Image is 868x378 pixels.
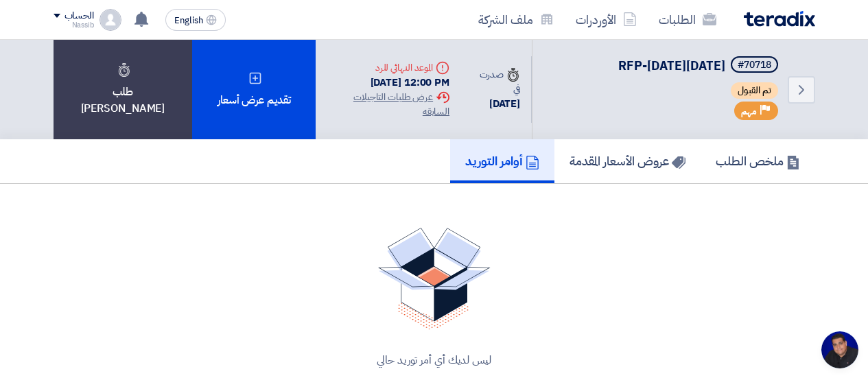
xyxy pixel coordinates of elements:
[327,75,449,91] div: [DATE] 12:00 PM
[731,82,778,99] span: تم القبول
[741,105,757,118] span: مهم
[648,3,727,36] a: الطلبات
[192,40,316,139] div: تقديم عرض أسعار
[465,153,539,169] h5: أوامر التوريد
[570,153,685,169] h5: عروض الأسعار المقدمة
[618,56,725,75] span: RFP-[DATE][DATE]
[54,40,193,139] div: طلب [PERSON_NAME]
[716,153,800,169] h5: ملخص الطلب
[99,9,121,31] img: profile_test.png
[565,3,648,36] a: الأوردرات
[554,139,701,183] a: عروض الأسعار المقدمة
[70,352,799,368] div: ليس لديك أي أمر توريد حالي
[738,60,771,70] div: #70718
[471,67,520,96] div: صدرت في
[165,9,226,31] button: English
[378,228,491,330] img: No Quotations Found!
[744,11,815,27] img: Teradix logo
[467,3,565,36] a: ملف الشركة
[54,21,94,29] div: Nassib
[618,56,781,75] h5: RFP-Saudi National Day 2025
[450,139,554,183] a: أوامر التوريد
[471,96,520,112] div: [DATE]
[64,10,94,22] div: الحساب
[327,60,449,75] div: الموعد النهائي للرد
[821,331,858,368] a: فتح المحادثة
[174,16,203,25] span: English
[327,90,449,119] div: عرض طلبات التاجيلات السابقه
[701,139,815,183] a: ملخص الطلب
